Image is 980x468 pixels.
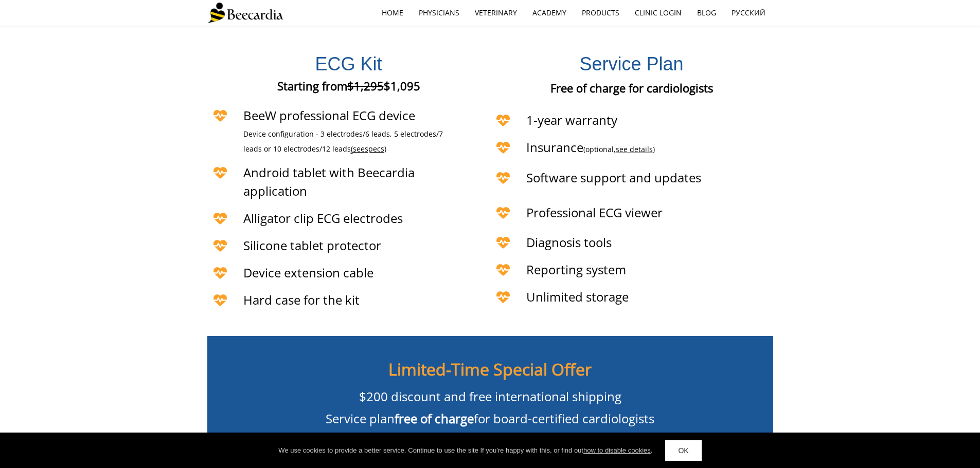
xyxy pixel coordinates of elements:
[315,53,382,74] span: ECG Kit
[353,144,365,154] span: see
[526,204,663,221] span: Professional ECG viewer
[467,1,525,25] a: Veterinary
[665,440,701,461] a: OK
[388,358,592,380] span: Limited-Time Special Offer
[689,1,724,25] a: Blog
[526,288,629,305] span: Unlimited storage
[243,291,360,308] span: Hard case for the kit
[526,169,701,186] span: Software support and updates
[207,3,283,23] img: Beecardia
[526,111,617,128] span: 1-year warranty
[574,1,627,25] a: Products
[243,164,415,199] span: Android tablet with Beecardia application
[627,1,689,25] a: Clinic Login
[243,107,415,124] span: BeeW professional ECG device
[277,78,420,93] span: Starting from $1,095
[365,144,386,154] span: specs)
[374,1,411,25] a: home
[243,264,373,281] span: Device extension cable
[579,53,683,74] span: Service Plan
[395,410,474,427] span: free of charge
[583,144,655,154] span: (optional, )
[353,145,386,154] a: seespecs)
[616,144,653,154] a: see details
[243,129,443,154] span: Device configuration - 3 electrodes/6 leads, 5 electrodes/7 leads or 10 electrodes/12 leads
[326,410,654,427] span: Service plan for board-certified cardiologists
[411,1,467,25] a: Physicians
[583,446,651,454] a: how to disable cookies
[526,234,612,251] span: Diagnosis tools
[550,80,713,96] span: Free of charge for cardiologists
[525,1,574,25] a: Academy
[243,237,381,254] span: Silicone tablet protector
[347,78,384,93] span: $1,295
[526,139,655,156] span: Insurance
[351,144,353,154] span: (
[243,210,403,227] span: Alligator clip ECG electrodes
[526,261,626,278] span: Reporting system
[724,1,773,25] a: Русский
[359,388,621,405] span: $200 discount and free international shipping
[278,445,652,456] div: We use cookies to provide a better service. Continue to use the site If you're happy with this, o...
